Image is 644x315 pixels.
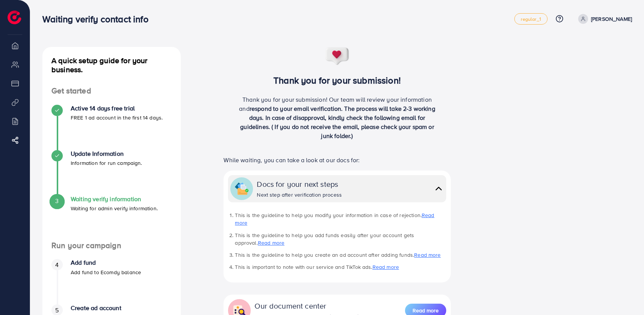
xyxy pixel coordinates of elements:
h3: Thank you for your submission! [211,75,463,86]
a: Read more [235,211,434,227]
p: Thank you for your submission! Our team will review your information and [236,95,438,140]
span: 3 [55,197,59,205]
h4: Get started [42,86,181,96]
li: This is the guideline to help you create an ad account after adding funds. [235,251,446,259]
img: collapse [433,183,444,194]
span: Read more [413,307,439,314]
span: 5 [55,306,59,315]
p: While waiting, you can take a look at our docs for: [223,155,450,164]
a: Read more [258,239,284,247]
h4: A quick setup guide for your business. [42,56,181,74]
h4: Update Information [71,150,142,157]
li: Active 14 days free trial [42,105,181,150]
li: Waiting verify information [42,196,181,241]
a: regular_1 [514,13,547,25]
span: respond to your email verification. The process will take 2-3 working days. In case of disapprova... [240,104,435,140]
li: Add fund [42,259,181,304]
li: Update Information [42,150,181,196]
li: This is the guideline to help you modify your information in case of rejection. [235,211,446,227]
span: regular_1 [521,17,541,22]
a: Read more [414,251,441,259]
a: [PERSON_NAME] [575,14,632,24]
h4: Active 14 days free trial [71,105,163,112]
h4: Add fund [71,259,141,266]
p: FREE 1 ad account in the first 14 days. [71,113,163,122]
span: 4 [55,261,59,269]
div: Docs for your next steps [257,178,342,189]
li: This is the guideline to help you add funds easily after your account gets approval. [235,231,446,247]
p: Information for run campaign. [71,158,142,168]
img: collapse [235,182,248,196]
p: [PERSON_NAME] [591,14,632,23]
a: Read more [372,263,399,271]
div: Next step after verification process [257,191,342,199]
p: Add fund to Ecomdy balance [71,268,141,277]
li: This is important to note with our service and TikTok ads. [235,263,446,271]
img: logo [8,11,21,24]
h4: Run your campaign [42,241,181,250]
h4: Create ad account [71,304,172,312]
iframe: Chat [479,37,638,309]
img: success [325,47,350,66]
h4: Waiting verify information [71,196,158,203]
p: Waiting for admin verify information. [71,204,158,213]
h3: Waiting verify contact info [42,14,154,25]
div: Our document center [254,300,369,311]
